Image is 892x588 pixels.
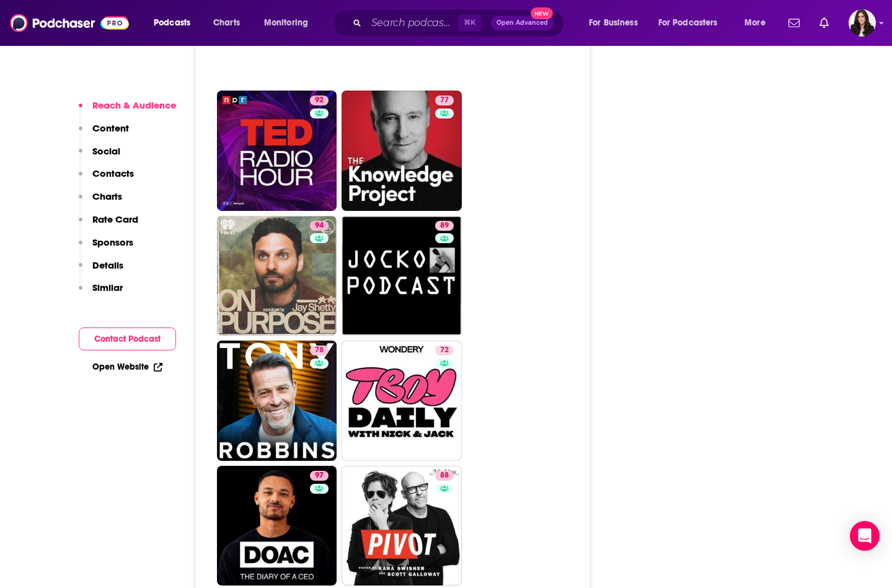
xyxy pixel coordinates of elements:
[92,259,123,271] p: Details
[440,470,449,482] span: 88
[154,14,190,32] span: Podcasts
[344,9,576,37] div: Search podcasts, credits, & more...
[79,282,123,305] button: Similar
[79,213,138,236] button: Rate Card
[849,9,876,37] button: Show profile menu
[784,12,805,33] a: Show notifications dropdown
[531,7,553,19] span: New
[815,12,834,33] a: Show notifications dropdown
[435,471,454,481] a: 88
[92,282,123,293] p: Similar
[342,341,462,461] a: 72
[658,14,718,32] span: For Podcasters
[79,236,133,259] button: Sponsors
[79,327,176,350] button: Contact Podcast
[79,99,176,122] button: Reach & Audience
[79,190,122,213] button: Charts
[342,91,462,211] a: 77
[92,362,162,372] a: Open Website
[435,221,454,231] a: 89
[342,466,462,586] a: 88
[205,13,247,33] a: Charts
[264,14,308,32] span: Monitoring
[458,15,481,31] span: ⌘ K
[440,94,449,107] span: 77
[366,13,458,33] input: Search podcasts, credits, & more...
[145,13,206,33] button: open menu
[849,9,876,37] span: Logged in as RebeccaShapiro
[440,220,449,232] span: 89
[315,470,324,482] span: 97
[744,14,766,32] span: More
[736,13,781,33] button: open menu
[217,91,337,211] a: 92
[92,167,134,179] p: Contacts
[440,344,449,357] span: 72
[310,471,329,481] a: 97
[217,216,337,336] a: 94
[217,341,337,461] a: 78
[497,20,548,26] span: Open Advanced
[435,96,454,105] a: 77
[310,96,329,105] a: 92
[589,14,638,32] span: For Business
[650,13,736,33] button: open menu
[79,122,129,145] button: Content
[491,16,554,30] button: Open AdvancedNew
[10,11,129,35] img: Podchaser - Follow, Share and Rate Podcasts
[850,521,880,551] div: Open Intercom Messenger
[310,345,329,355] a: 78
[849,9,876,37] img: User Profile
[92,213,138,225] p: Rate Card
[435,345,454,355] a: 72
[92,145,120,157] p: Social
[92,190,122,202] p: Charts
[79,145,120,168] button: Social
[580,13,653,33] button: open menu
[79,167,134,190] button: Contacts
[315,344,324,357] span: 78
[315,94,324,107] span: 92
[92,99,176,111] p: Reach & Audience
[92,236,133,248] p: Sponsors
[213,14,240,32] span: Charts
[315,220,324,232] span: 94
[217,466,337,586] a: 97
[92,122,129,134] p: Content
[79,259,123,282] button: Details
[310,221,329,231] a: 94
[342,216,462,336] a: 89
[255,13,324,33] button: open menu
